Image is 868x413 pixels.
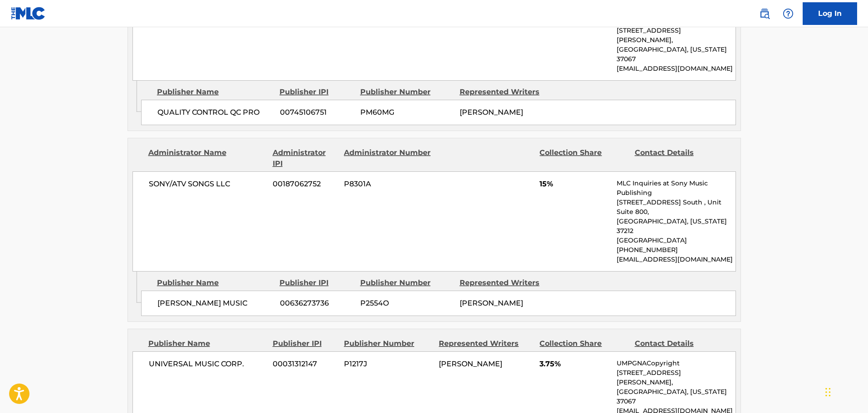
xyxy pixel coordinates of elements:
p: [STREET_ADDRESS][PERSON_NAME], [617,368,735,387]
span: [PERSON_NAME] [460,299,523,307]
div: Contact Details [635,147,723,169]
iframe: Chat Widget [823,369,868,413]
p: [EMAIL_ADDRESS][DOMAIN_NAME] [617,255,735,264]
p: [GEOGRAPHIC_DATA] [617,236,735,245]
div: Publisher Name [157,87,273,97]
div: Administrator Number [344,147,432,169]
img: help [783,8,794,19]
span: UNIVERSAL MUSIC CORP. [149,359,266,369]
div: Drag [825,379,831,406]
a: Public Search [755,5,774,23]
div: Administrator IPI [273,147,337,169]
p: UMPGNACopyright [617,359,735,368]
div: Publisher IPI [280,277,353,288]
div: Publisher IPI [273,338,337,349]
p: MLC Inquiries at Sony Music Publishing [617,179,735,198]
span: 00745106751 [280,107,353,118]
span: 00031312147 [273,359,337,369]
span: [PERSON_NAME] MUSIC [157,298,273,309]
div: Collection Share [539,147,628,169]
span: 3.75% [539,359,610,369]
span: P2554O [360,298,453,309]
a: Log In [803,2,857,25]
span: [PERSON_NAME] [460,108,523,117]
span: 00187062752 [273,179,337,189]
div: Contact Details [635,338,723,349]
div: Publisher Name [148,338,266,349]
div: Administrator Name [148,147,266,169]
div: Represented Writers [460,87,552,97]
div: Collection Share [539,338,628,349]
img: MLC Logo [11,7,46,20]
span: SONY/ATV SONGS LLC [149,179,266,189]
p: [STREET_ADDRESS][PERSON_NAME], [617,26,735,45]
span: 15% [539,179,610,189]
span: [PERSON_NAME] [439,360,502,368]
span: P8301A [344,179,432,189]
div: Publisher IPI [280,87,353,97]
div: Help [779,5,797,23]
p: [PHONE_NUMBER] [617,245,735,255]
p: [GEOGRAPHIC_DATA], [US_STATE] 37067 [617,45,735,64]
p: [STREET_ADDRESS] South , Unit Suite 800, [617,198,735,217]
p: [GEOGRAPHIC_DATA], [US_STATE] 37212 [617,217,735,236]
span: P1217J [344,359,432,369]
span: 00636273736 [280,298,353,309]
p: [EMAIL_ADDRESS][DOMAIN_NAME] [617,64,735,73]
span: PM60MG [360,107,453,118]
p: [GEOGRAPHIC_DATA], [US_STATE] 37067 [617,387,735,406]
span: QUALITY CONTROL QC PRO [157,107,273,118]
div: Publisher Number [360,277,453,288]
div: Publisher Name [157,277,273,288]
div: Represented Writers [460,277,552,288]
img: search [759,8,770,19]
div: Represented Writers [439,338,533,349]
div: Publisher Number [360,87,453,97]
div: Publisher Number [344,338,432,349]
